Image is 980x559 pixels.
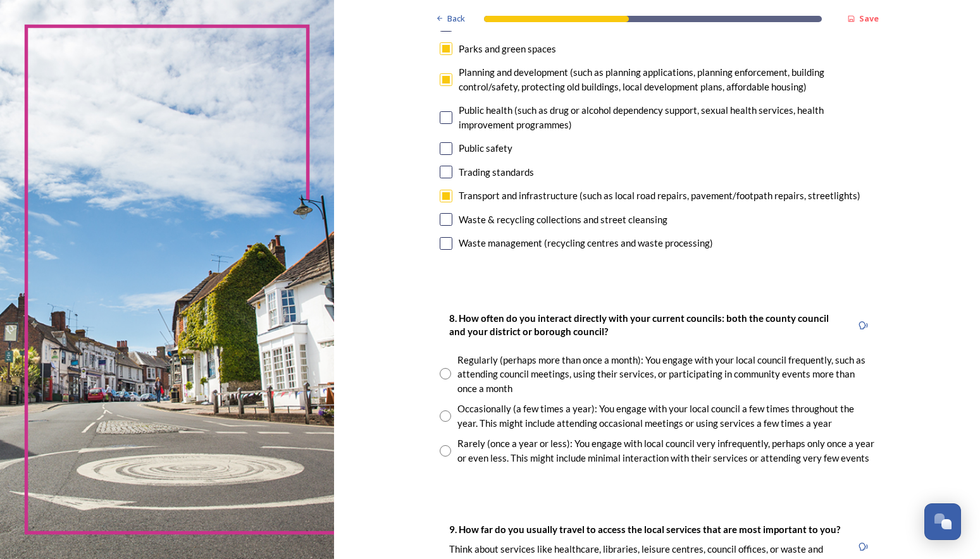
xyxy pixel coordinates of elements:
strong: 8. How often do you interact directly with your current councils: both the county council and you... [449,312,831,337]
div: Public health (such as drug or alcohol dependency support, sexual health services, health improve... [459,103,875,132]
span: Back [447,13,465,25]
div: Waste & recycling collections and street cleansing [459,212,667,227]
div: Regularly (perhaps more than once a month): You engage with your local council frequently, such a... [457,353,875,396]
button: Open Chat [924,503,961,540]
div: Waste management (recycling centres and waste processing) [459,236,713,250]
div: Transport and infrastructure (such as local road repairs, pavement/footpath repairs, streetlights) [459,188,860,203]
div: Trading standards [459,165,534,180]
div: Rarely (once a year or less): You engage with local council very infrequently, perhaps only once ... [457,436,875,465]
strong: Save [859,13,879,24]
div: Public safety [459,141,512,156]
div: Parks and green spaces [459,42,556,56]
div: Planning and development (such as planning applications, planning enforcement, building control/s... [459,65,875,94]
strong: 9. How far do you usually travel to access the local services that are most important to you? [449,524,840,535]
div: Occasionally (a few times a year): You engage with your local council a few times throughout the ... [457,402,875,430]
